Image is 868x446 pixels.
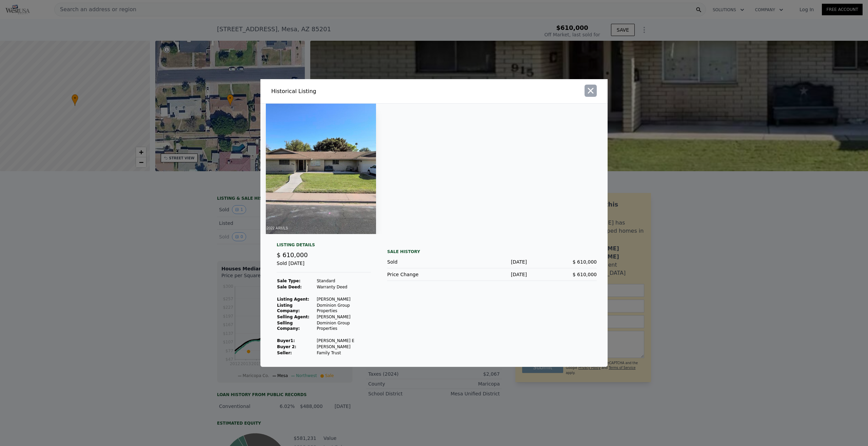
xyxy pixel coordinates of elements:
[316,296,371,302] td: [PERSON_NAME]
[316,314,371,320] td: [PERSON_NAME]
[573,272,597,277] span: $ 610,000
[316,344,371,350] td: [PERSON_NAME]
[271,87,431,95] div: Historical Listing
[387,258,457,265] div: Sold
[277,344,296,349] strong: Buyer 2:
[277,242,371,250] div: Listing Details
[277,251,308,258] span: $ 610,000
[387,271,457,278] div: Price Change
[277,297,309,302] strong: Listing Agent:
[277,315,310,319] strong: Selling Agent:
[277,338,295,343] strong: Buyer 1 :
[457,271,527,278] div: [DATE]
[277,303,300,313] strong: Listing Company:
[277,285,302,289] strong: Sale Deed:
[277,321,300,331] strong: Selling Company:
[316,338,371,344] td: [PERSON_NAME] E
[316,278,371,284] td: Standard
[277,260,371,272] div: Sold [DATE]
[277,351,292,355] strong: Seller :
[316,350,371,356] td: Family Trust
[316,302,371,314] td: Dominion Group Properties
[316,320,371,332] td: Dominion Group Properties
[457,258,527,265] div: [DATE]
[266,104,376,234] img: Property Img
[573,259,597,265] span: $ 610,000
[277,279,300,283] strong: Sale Type:
[316,284,371,290] td: Warranty Deed
[387,248,597,256] div: Sale History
